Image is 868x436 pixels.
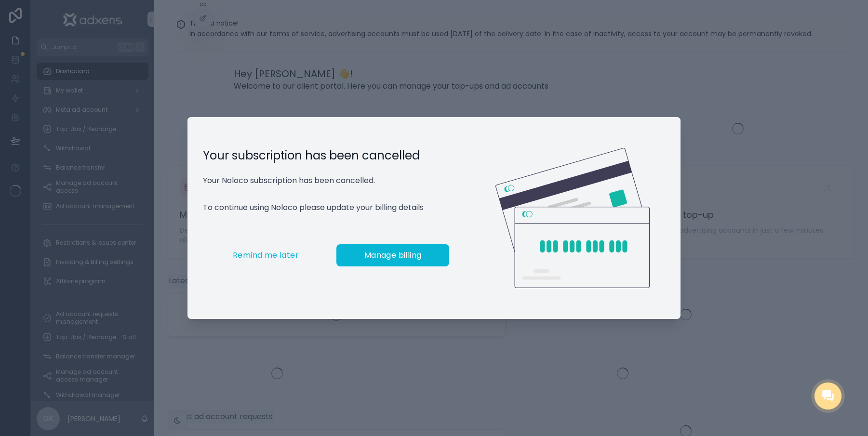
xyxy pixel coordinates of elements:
p: To continue using Noloco please update your billing details [203,202,449,213]
span: Manage billing [364,250,422,261]
h1: Your subscription has been cancelled [203,148,449,163]
span: Remind me later [233,251,299,260]
button: Remind me later [203,244,329,266]
img: Credit card illustration [495,148,650,289]
button: Manage billing [336,244,449,266]
p: Your Noloco subscription has been cancelled. [203,175,449,186]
